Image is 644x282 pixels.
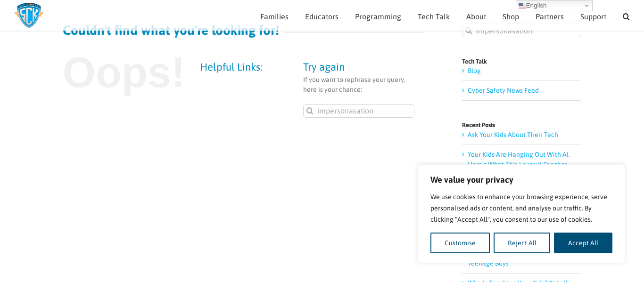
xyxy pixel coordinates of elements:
h3: Try again [303,62,414,72]
input: Search [303,104,317,118]
h3: Helpful Links: [200,62,289,72]
p: We value your privacy [430,174,612,185]
a: Ask Your Kids About Their Tech [468,131,558,138]
button: Reject All [494,233,551,253]
img: en [519,2,526,9]
span: Educators [305,13,339,20]
span: Partners [536,13,564,20]
span: Tech Talk [418,13,450,20]
span: Shop [503,13,519,20]
span: Families [260,13,289,20]
button: Customise [430,233,490,253]
h2: Couldn't find what you're looking for! [63,24,279,37]
span: Support [580,13,606,20]
span: Programming [355,13,401,20]
p: If you want to rephrase your query, here is your chance: [303,75,414,95]
img: Savvy Cyber Kids Logo [14,2,44,28]
a: Sextortion Criminals Are Targeting Teenage Boys [468,250,570,267]
h4: Recent Posts [462,122,581,128]
h4: Tech Talk [462,58,581,64]
a: Your Kids Are Hanging Out With AI. Here’s What This Lawsuit Teaches Us. [468,151,570,178]
p: We use cookies to enhance your browsing experience, serve personalised ads or content, and analys... [430,191,612,225]
span: About [466,13,486,20]
a: Cyber Safety News Feed [468,87,539,94]
input: Search... [303,104,414,118]
button: Accept All [554,233,612,253]
a: Blog [468,67,481,74]
h1: Oops! [63,51,174,94]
